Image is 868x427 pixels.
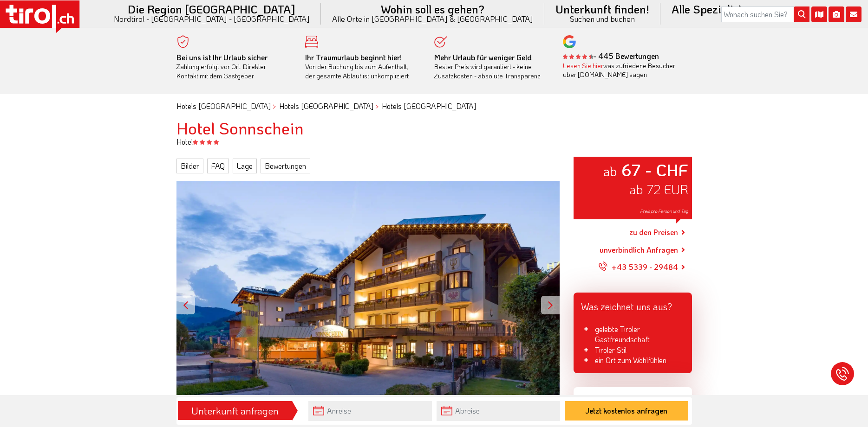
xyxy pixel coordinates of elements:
img: google [563,35,576,48]
small: Suchen und buchen [555,15,649,23]
div: was zufriedene Besucher über [DOMAIN_NAME] sagen [563,61,678,79]
a: Hotels [GEOGRAPHIC_DATA] [176,101,271,111]
a: +43 5339 - 29484 [599,255,678,279]
span: ab 72 EUR [629,181,688,198]
b: Mehr Urlaub für weniger Geld [434,52,532,62]
button: Jetzt kostenlos anfragen [565,401,688,421]
div: Von der Buchung bis zum Aufenthalt, der gesamte Ablauf ist unkompliziert [305,53,420,81]
small: ab [603,162,617,179]
div: Unsere Stärken [574,387,692,411]
small: Nordtirol - [GEOGRAPHIC_DATA] - [GEOGRAPHIC_DATA] [114,15,310,23]
li: ein Ort zum Wohlfühlen [581,355,685,365]
b: Ihr Traumurlaub beginnt hier! [305,52,402,62]
li: gelebte Tiroler Gastfreundschaft [581,324,685,345]
i: Fotogalerie [829,6,844,22]
div: Bester Preis wird garantiert - keine Zusatzkosten - absolute Transparenz [434,53,549,81]
li: Tiroler Stil [581,345,685,355]
a: Lesen Sie hier [563,61,603,70]
a: Lage [233,159,257,173]
small: Alle Orte in [GEOGRAPHIC_DATA] & [GEOGRAPHIC_DATA] [332,15,533,23]
i: Karte öffnen [811,6,827,22]
input: Abreise [437,401,560,421]
h1: Hotel Sonnschein [176,119,692,137]
input: Anreise [308,401,432,421]
div: Zahlung erfolgt vor Ort. Direkter Kontakt mit dem Gastgeber [176,53,292,81]
a: Hotels [GEOGRAPHIC_DATA] [279,101,373,111]
i: Kontakt [846,6,861,22]
div: Hotel [170,137,699,147]
div: Was zeichnet uns aus? [574,293,692,317]
b: - 445 Bewertungen [563,51,659,61]
b: Bei uns ist Ihr Urlaub sicher [176,52,268,62]
a: Hotels [GEOGRAPHIC_DATA] [382,101,476,111]
a: unverbindlich Anfragen [600,244,678,255]
a: FAQ [207,159,229,173]
div: Unterkunft anfragen [181,403,289,419]
span: Preis pro Person und Tag [640,208,688,214]
a: Bilder [176,159,203,173]
input: Wonach suchen Sie? [721,6,809,22]
a: zu den Preisen [629,221,678,244]
a: Bewertungen [261,159,310,173]
strong: 67 - CHF [621,159,688,180]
